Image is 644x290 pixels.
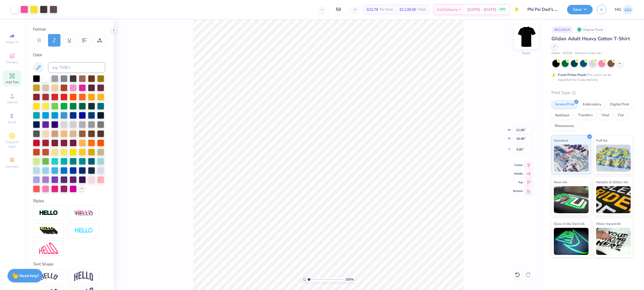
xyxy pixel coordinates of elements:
[596,179,628,185] span: Metallic & Glitter Ink
[7,100,18,104] span: Upload
[575,51,602,56] span: Minimum Order: 24 +
[33,261,105,267] div: Text Shape
[48,62,105,73] input: e.g. 7428 c
[558,73,587,77] strong: Fresh Prints Flash:
[551,90,633,96] div: Print Type
[500,8,505,11] span: FREE
[328,5,349,14] input: – –
[39,273,58,280] img: Arc
[399,7,416,12] span: $1,139.50
[523,51,530,56] div: Front
[596,186,631,213] img: Metallic & Glitter Ink
[554,145,589,172] img: Standard
[418,7,426,12] span: Total
[513,163,523,167] span: Center
[345,277,354,282] span: 100 %
[554,179,567,185] span: Neon Ink
[74,228,93,234] img: Negative Space
[576,26,606,33] div: Original Proof
[596,228,631,255] img: Water based Ink
[380,7,393,12] span: Per Item
[513,181,523,184] span: Top
[6,80,19,84] span: Add Text
[551,111,573,119] div: Applique
[575,111,596,119] div: Transfers
[596,145,631,172] img: Puff Ink
[3,140,22,149] span: Clipart & logos
[579,101,605,109] div: Embroidery
[606,101,633,109] div: Digital Print
[39,242,58,254] img: Free Distort
[6,164,19,169] span: Decorate
[551,101,578,109] div: Screen Print
[20,273,39,278] strong: Need help?
[615,4,633,15] a: MG
[558,72,624,82] div: This color can be expedited for 5 day delivery.
[8,120,16,124] span: Greek
[554,228,589,255] img: Glow in the Dark Ink
[551,51,560,56] span: Gildan
[74,210,93,216] img: Shadow
[615,111,627,119] div: Foil
[437,7,457,12] span: Est. Delivery
[513,189,523,193] span: Bottom
[33,26,106,32] div: Format
[554,138,568,143] span: Standard
[39,226,58,235] img: 3d Illusion
[551,35,630,42] span: Gildan Adult Heavy Cotton T-Shirt
[33,198,105,204] div: Styles
[523,4,563,15] input: Untitled Design
[554,186,589,213] img: Neon Ink
[6,40,19,44] span: Image AI
[367,7,378,12] span: $22.79
[623,4,633,15] img: Mary Grace
[615,6,621,13] span: MG
[567,5,593,14] button: Save
[39,210,58,216] img: Stroke
[33,52,105,58] div: Color
[563,51,572,56] span: # G500
[596,221,621,226] span: Water based Ink
[554,221,585,226] span: Glow in the Dark Ink
[551,26,573,33] div: # 511031A
[513,172,523,176] span: Middle
[6,60,18,64] span: Designs
[516,26,537,48] img: Front
[551,122,578,130] div: Rhinestones
[598,111,613,119] div: Vinyl
[467,7,496,12] span: [DATE] - [DATE]
[596,138,608,143] span: Puff Ink
[74,271,93,282] img: Arch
